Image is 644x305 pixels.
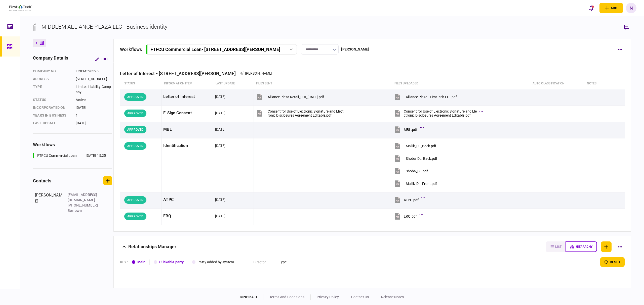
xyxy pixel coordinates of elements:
div: ERQ [163,211,211,222]
div: years in business [33,113,71,118]
div: Limited Liability Company [76,84,112,95]
div: Letter of Interest - [STREET_ADDRESS][PERSON_NAME] [120,71,240,76]
button: FTFCU Commercial Loan- [STREET_ADDRESS][PERSON_NAME] [146,44,297,55]
div: MIDDLEM ALLIANCE PLAZA LLC - Business identity [42,23,167,31]
div: Shoba_DL_Back.pdf [406,157,437,161]
button: Shoba_DL.pdf [394,165,428,177]
div: ERQ.pdf [404,214,417,218]
div: status [33,97,71,103]
div: workflows [120,46,142,53]
div: address [33,76,71,82]
div: [PHONE_NUMBER] [68,203,100,208]
div: MBL [163,124,211,135]
div: [PERSON_NAME] [35,192,63,213]
a: privacy policy [317,295,339,299]
div: incorporated on [33,105,71,110]
button: Alliance Plaza - FirstTech LOI.pdf [394,91,457,103]
div: workflows [33,141,112,148]
a: release notes [381,295,404,299]
div: Borrower [68,208,100,213]
button: list [546,241,566,252]
div: Letter of Interest [163,91,211,103]
button: open notifications list [586,3,596,13]
div: company no. [33,69,71,74]
div: contacts [33,177,51,184]
div: [DATE] 15:25 [86,153,106,158]
div: FTFCU Commercial Loan [37,153,77,158]
div: Main [137,260,146,265]
div: Consent for Use of Electronic Signature and Electronic Disclosures Agreement Editable.pdf [268,109,344,117]
button: MBL.pdf [394,124,422,135]
div: APPROVED [124,126,146,133]
button: ERQ.pdf [394,211,422,222]
div: Party added by system [197,260,234,265]
div: [DATE] [215,111,226,116]
div: [DATE] [215,214,226,219]
th: notes [584,78,606,89]
div: APPROVED [124,142,146,150]
div: [DATE] [76,121,112,126]
span: [PERSON_NAME] [245,71,272,75]
div: [DATE] [76,105,112,110]
button: open adding identity options [599,3,623,13]
button: hierarchy [566,241,597,252]
button: Shoba_DL_Back.pdf [394,153,437,164]
button: Edit [91,55,112,64]
div: Mallik_DL_Back.pdf [406,144,436,148]
div: Alliance Plaza Retail_LOI_10.01.25.pdf [268,95,324,99]
div: Type [279,260,287,265]
div: KEY : [120,260,128,265]
div: FTFCU Commercial Loan - [STREET_ADDRESS][PERSON_NAME] [150,47,280,52]
div: ATPC [163,194,211,206]
a: FTFCU Commercial Loan[DATE] 15:25 [33,153,106,158]
div: Relationships Manager [128,241,176,252]
div: ATPC.pdf [404,198,419,202]
div: [EMAIL_ADDRESS][DOMAIN_NAME] [68,192,100,203]
div: APPROVED [124,213,146,220]
div: [DATE] [215,127,226,132]
div: Active [76,97,112,103]
th: Files uploaded [392,78,530,89]
span: list [555,245,561,248]
img: client company logo [9,5,32,11]
div: Clickable party [159,260,184,265]
button: Mallik_DL_Back.pdf [394,140,436,151]
th: auto classification [530,78,584,89]
button: Consent for Use of Electronic Signature and Electronic Disclosures Agreement Editable.pdf [394,108,482,119]
div: [DATE] [215,197,226,202]
button: Alliance Plaza Retail_LOI_10.01.25.pdf [256,91,324,103]
a: terms and conditions [269,295,304,299]
div: MBL.pdf [404,128,417,132]
div: LC014528326 [76,69,112,74]
button: reset [600,257,625,267]
a: contact us [351,295,369,299]
div: Alliance Plaza - FirstTech LOI.pdf [406,95,457,99]
th: Information item [162,78,213,89]
button: ATPC.pdf [394,194,424,206]
div: APPROVED [124,196,146,204]
button: Mallik_DL_Front.pdf [394,178,437,189]
button: N [626,3,636,13]
th: last update [213,78,254,89]
div: Type [33,84,71,95]
span: hierarchy [576,245,592,248]
div: [DATE] [215,94,226,99]
div: [PERSON_NAME] [341,47,369,52]
div: [STREET_ADDRESS] [76,76,112,82]
div: APPROVED [124,93,146,101]
div: © 2025 AIO [240,294,263,300]
div: Identification [163,140,211,151]
div: APPROVED [124,110,146,117]
div: [DATE] [215,143,226,148]
div: Mallik_DL_Front.pdf [406,182,437,186]
div: last update [33,121,71,126]
div: E-Sign Consent [163,108,211,119]
th: files sent [254,78,392,89]
button: Consent for Use of Electronic Signature and Electronic Disclosures Agreement Editable.pdf [256,108,344,119]
div: Shoba_DL.pdf [406,169,428,173]
div: 1 [76,113,112,118]
th: status [120,78,162,89]
div: company details [33,55,68,64]
div: Consent for Use of Electronic Signature and Electronic Disclosures Agreement Editable.pdf [404,109,477,117]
